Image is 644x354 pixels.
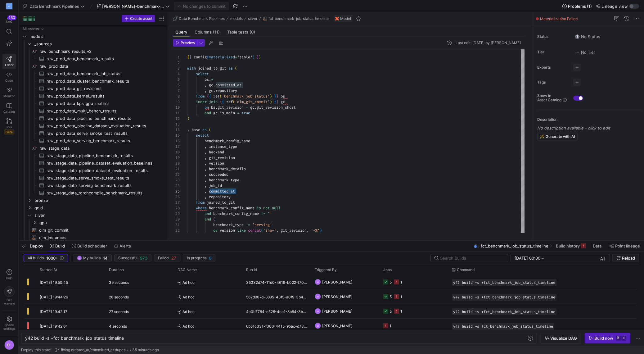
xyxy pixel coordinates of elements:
span: Build [55,243,65,248]
div: 25 [173,188,180,194]
span: version [209,161,224,166]
span: Help [5,276,13,280]
a: PRsBeta [2,116,16,137]
span: Alerts [119,243,131,248]
span: ( [233,99,235,104]
div: 15 [173,133,180,138]
span: { [189,55,191,60]
span: ( [220,94,222,99]
span: job_id [209,183,222,188]
span: committed_at [215,83,241,88]
div: 1 [173,54,180,60]
span: ( [209,127,211,132]
span: is_main [220,111,235,116]
div: Press SPACE to select this row. [21,144,165,152]
span: Build history [556,243,580,248]
a: raw_prod_data_serving_benchmark_results​​​​​​​​​ [21,137,165,144]
span: } [276,94,278,99]
input: End datetime [545,256,586,261]
a: dim_instances​​​​​​​​​​ [21,234,165,241]
span: , [205,189,207,194]
span: Create asset [130,16,152,21]
span: git_revision_short [257,105,296,110]
input: Start datetime [515,256,540,261]
span: 14 [103,256,108,261]
button: In progress0 [183,254,215,262]
span: raw_prod_data_serve_smoke_test_results​​​​​​​​​ [47,130,158,137]
span: [PERSON_NAME]-benchmark-status-timeline [102,4,164,9]
span: Generate with AI [546,134,575,139]
div: 3 [173,66,180,71]
div: Press SPACE to select this row. [21,62,165,70]
span: gc [213,111,218,116]
span: join [209,99,218,104]
button: Build scheduler [69,241,110,251]
div: 19 [173,155,180,161]
div: Press SPACE to select this row. [21,129,165,137]
span: Get started [4,298,15,306]
div: Press SPACE to select this row. [21,189,165,197]
span: models [29,33,164,40]
span: . [218,111,220,116]
div: 14 [173,127,180,133]
span: PRs [7,125,12,129]
span: raw_prod_data_kps_gpu_metrics​​​​​​​​​ [47,100,158,107]
div: Press SPACE to select this row. [21,137,165,144]
div: 562d907d-8895-43f5-a0f9-3b42a4b7aed0 [242,289,311,304]
span: = [237,111,239,116]
span: 'dim_git_commit' [235,99,270,104]
span: Monitor [3,94,15,98]
div: Press SPACE to select this row. [21,92,165,100]
span: raw_benchmark_results_v2​​​​​​​​ [39,48,164,55]
span: No Status [575,34,600,39]
span: Editor [5,63,14,67]
div: 20 [173,161,180,166]
div: Press SPACE to select this row. [21,115,165,122]
span: , [205,183,207,188]
button: No statusNo Status [573,33,602,41]
input: Search Builds [440,256,503,261]
span: config [194,55,207,60]
a: Editor [2,54,16,69]
span: bs [205,77,209,82]
span: raw_stage_data_serving_benchmark_results​​​​​​​​​ [47,182,158,189]
div: 8 [173,93,180,99]
span: gc [209,83,213,88]
span: Build scheduler [77,243,107,248]
kbd: ⏎ [621,336,626,341]
button: Create asset [122,15,155,22]
div: 11 [173,110,180,116]
span: "table" [237,55,252,60]
span: base [191,127,200,132]
span: ref [226,99,233,104]
span: and [205,111,211,116]
span: ( [235,66,237,71]
span: . [213,88,215,93]
div: 9 [173,99,180,105]
span: ) [270,99,272,104]
button: Preview [173,39,197,47]
span: Tags [537,80,568,84]
a: raw_prod_data_cluster_benchmark_results​​​​​​​​​ [21,77,165,85]
img: undefined [335,17,339,20]
div: 16 [173,138,180,144]
span: raw_stage_data_serve_smoke_test_results​​​​​​​​​ [47,175,158,182]
img: No tier [575,50,580,55]
span: bs [211,105,215,110]
div: 150 [7,15,16,20]
button: Build now⌘⏎ [585,333,630,343]
a: raw_prod_data_multi_bench_results​​​​​​​​​ [21,107,165,115]
span: repository [215,88,237,93]
span: 1000+ [46,256,58,261]
button: [PERSON_NAME]-benchmark-status-timeline [95,2,171,10]
span: Beta [4,129,14,134]
span: . [215,105,218,110]
div: Press SPACE to select this row. [21,70,165,77]
span: fct_benchmark_job_status_timeline [268,16,329,21]
button: 150 [2,15,16,26]
span: Failed [158,256,169,260]
span: Experts [537,65,568,70]
div: 7 [173,88,180,93]
span: , [205,83,207,88]
span: { [222,99,224,104]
